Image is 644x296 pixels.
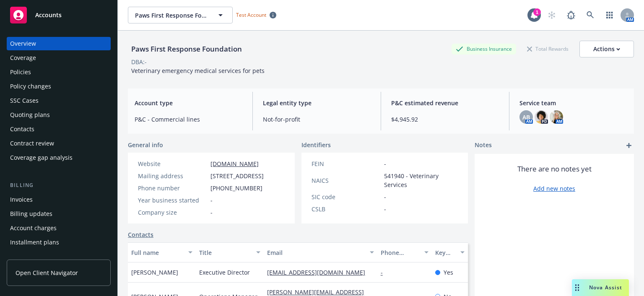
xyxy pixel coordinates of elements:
[7,65,111,79] a: Policies
[16,268,78,277] span: Open Client Navigator
[582,7,599,23] a: Search
[10,37,36,50] div: Overview
[522,113,530,122] span: AB
[131,57,147,66] div: DBA: -
[128,44,245,55] div: Paws First Response Foundation
[196,242,264,262] button: Title
[128,7,233,23] button: Paws First Response Foundation
[135,11,208,20] span: Paws First Response Foundation
[10,221,57,235] div: Account charges
[579,41,634,57] button: Actions
[7,193,111,206] a: Invoices
[519,99,627,107] span: Service team
[312,205,381,213] div: CSLB
[138,208,207,217] div: Company size
[263,99,371,107] span: Legal entity type
[312,192,381,201] div: SIC code
[301,140,331,149] span: Identifiers
[10,137,54,150] div: Contract review
[384,205,386,213] span: -
[138,171,207,180] div: Mailing address
[7,122,111,136] a: Contacts
[10,51,36,65] div: Coverage
[10,80,51,93] div: Policy changes
[572,279,582,296] div: Drag to move
[7,181,111,190] div: Billing
[432,242,468,262] button: Key contact
[10,207,52,221] div: Billing updates
[128,242,196,262] button: Full name
[210,208,213,217] span: -
[233,10,280,19] span: Test Account
[236,11,266,18] span: Test Account
[7,3,111,27] a: Accounts
[10,236,59,249] div: Installment plans
[535,110,548,124] img: photo
[10,65,31,79] div: Policies
[452,44,516,54] div: Business Insurance
[533,184,575,193] a: Add new notes
[523,44,573,54] div: Total Rewards
[475,140,492,151] span: Notes
[264,242,377,262] button: Email
[135,115,242,124] span: P&C - Commercial lines
[550,110,563,124] img: photo
[563,7,579,23] a: Report a Bug
[572,279,629,296] button: Nova Assist
[7,221,111,235] a: Account charges
[391,99,499,107] span: P&C estimated revenue
[533,8,541,16] div: 1
[199,268,250,277] span: Executive Director
[384,171,458,189] span: 541940 - Veterinary Services
[377,242,432,262] button: Phone number
[10,122,34,136] div: Contacts
[7,51,111,65] a: Coverage
[35,12,62,18] span: Accounts
[131,248,183,257] div: Full name
[312,159,381,168] div: FEIN
[7,37,111,50] a: Overview
[10,193,33,206] div: Invoices
[210,171,264,180] span: [STREET_ADDRESS]
[10,94,39,107] div: SSC Cases
[267,268,372,276] a: [EMAIL_ADDRESS][DOMAIN_NAME]
[7,151,111,164] a: Coverage gap analysis
[381,248,419,257] div: Phone number
[7,236,111,249] a: Installment plans
[128,230,153,239] a: Contacts
[7,137,111,150] a: Contract review
[199,248,251,257] div: Title
[138,159,207,168] div: Website
[135,99,242,107] span: Account type
[517,164,592,174] span: There are no notes yet
[624,140,634,151] a: add
[543,7,560,23] a: Start snowing
[10,151,73,164] div: Coverage gap analysis
[210,160,259,168] a: [DOMAIN_NAME]
[7,207,111,221] a: Billing updates
[138,196,207,205] div: Year business started
[589,284,622,291] span: Nova Assist
[391,115,499,124] span: $4,945.92
[381,268,390,276] a: -
[263,115,371,124] span: Not-for-profit
[601,7,618,23] a: Switch app
[210,184,262,192] span: [PHONE_NUMBER]
[7,108,111,122] a: Quoting plans
[7,80,111,93] a: Policy changes
[444,268,453,277] span: Yes
[267,248,364,257] div: Email
[384,192,386,201] span: -
[131,268,178,277] span: [PERSON_NAME]
[138,184,207,192] div: Phone number
[384,159,386,168] span: -
[593,41,620,57] div: Actions
[435,248,456,257] div: Key contact
[10,108,50,122] div: Quoting plans
[210,196,213,205] span: -
[7,94,111,107] a: SSC Cases
[131,67,265,75] span: Veterinary emergency medical services for pets
[312,176,381,185] div: NAICS
[128,140,163,149] span: General info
